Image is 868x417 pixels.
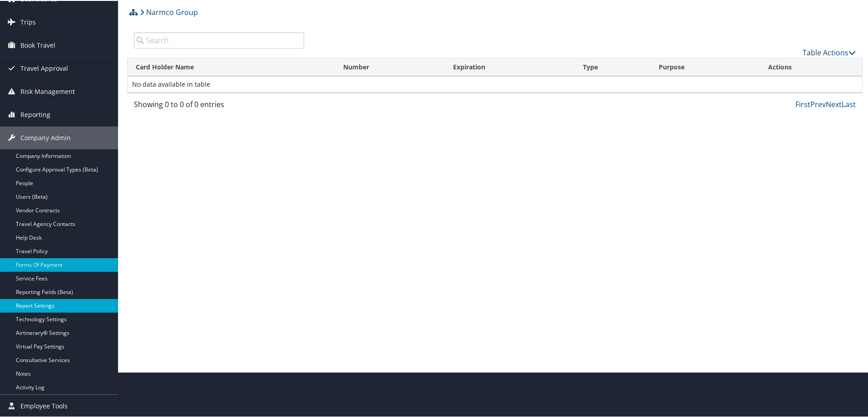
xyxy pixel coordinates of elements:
th: Number [335,58,445,75]
td: No data available in table [128,75,862,92]
th: Expiration: activate to sort column ascending [445,58,574,75]
a: Prev [810,98,826,108]
th: Actions [760,58,862,75]
span: Risk Management [20,79,75,102]
span: Company Admin [20,126,71,148]
span: Travel Approval [20,56,68,79]
span: Book Travel [20,33,55,56]
a: Table Actions [803,47,856,57]
span: Reporting [20,103,50,125]
th: Purpose: activate to sort column ascending [651,58,759,75]
span: Trips [20,10,36,33]
span: Employee Tools [20,394,68,417]
input: Search [134,31,304,48]
a: First [795,98,810,108]
th: Type [575,58,651,75]
div: Showing 0 to 0 of 0 entries [134,98,304,113]
a: Next [826,98,842,108]
a: Last [842,98,856,108]
th: Card Holder Name [128,58,335,75]
a: Narmco Group [140,2,198,20]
